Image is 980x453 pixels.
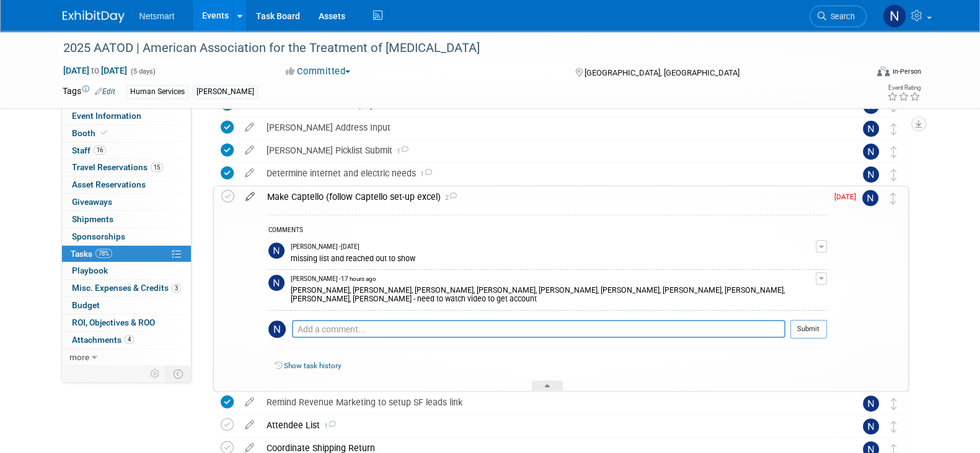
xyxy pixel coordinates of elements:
a: Staff16 [62,142,191,159]
i: Move task [891,169,897,181]
i: Move task [891,421,897,433]
span: Search [826,12,855,21]
img: Nina Finn [862,190,878,206]
span: Event Information [72,111,141,121]
a: Playbook [62,262,191,279]
a: Asset Reservations [62,176,191,193]
a: Shipments [62,211,191,228]
span: 15 [151,163,163,172]
i: Move task [890,192,896,204]
td: Toggle Event Tabs [166,366,191,382]
img: Nina Finn [863,144,879,160]
a: Show task history [284,361,341,370]
a: edit [239,122,260,133]
span: Staff [72,145,106,155]
img: Nina Finn [268,321,286,338]
span: 2 [441,194,457,202]
span: Netsmart [139,11,175,21]
span: 1 [416,170,432,178]
i: Move task [891,123,897,135]
span: [DATE] [834,192,862,201]
span: Asset Reservations [72,179,146,189]
img: Nina Finn [863,395,879,412]
span: 3 [172,283,181,293]
span: Playbook [72,265,108,275]
a: Event Information [62,108,191,124]
span: [GEOGRAPHIC_DATA], [GEOGRAPHIC_DATA] [585,68,739,77]
a: Giveaways [62,194,191,210]
div: [PERSON_NAME], [PERSON_NAME], [PERSON_NAME], [PERSON_NAME], [PERSON_NAME], [PERSON_NAME], [PERSON... [291,283,816,303]
i: Move task [891,398,897,410]
span: 78% [95,249,112,258]
span: [PERSON_NAME] - [DATE] [291,243,360,251]
img: Nina Finn [268,243,285,259]
a: Edit [95,87,115,96]
a: Travel Reservations15 [62,159,191,176]
span: Misc. Expenses & Credits [72,283,181,293]
a: Misc. Expenses & Credits3 [62,280,191,296]
span: Budget [72,300,100,310]
img: Nina Finn [863,121,879,137]
a: ROI, Objectives & ROO [62,314,191,331]
div: Event Format [793,64,921,83]
div: Event Rating [886,85,920,91]
span: Booth [72,128,110,138]
span: Giveaways [72,197,112,207]
a: edit [239,191,261,202]
img: Nina Finn [863,166,879,183]
div: Determine internet and electric needs [260,163,838,184]
img: Format-Inperson.png [877,66,890,76]
a: Search [810,6,867,27]
i: Booth reservation complete [101,129,107,136]
span: [DATE] [DATE] [63,65,128,76]
a: more [62,349,191,366]
a: Tasks78% [62,246,191,262]
a: edit [239,420,260,431]
span: 1 [392,147,408,155]
td: Tags [63,85,115,99]
div: [PERSON_NAME] Picklist Submit [260,140,838,161]
img: Nina Finn [863,418,879,434]
span: 4 [125,335,134,344]
div: In-Person [891,67,920,76]
div: COMMENTS [268,225,827,238]
a: Attachments4 [62,332,191,348]
span: 16 [94,145,106,155]
span: Attachments [72,335,134,345]
span: [PERSON_NAME] - 17 hours ago [291,275,376,283]
i: Move task [891,146,897,158]
div: Remind Revenue Marketing to setup SF leads link [260,392,838,413]
button: Submit [790,320,827,339]
div: missing list and reached out to show [291,252,816,264]
a: edit [239,397,260,408]
span: Sponsorships [72,231,125,241]
td: Personalize Event Tab Strip [144,366,166,382]
span: more [69,352,89,362]
span: ROI, Objectives & ROO [72,317,155,327]
img: Nina Finn [268,275,285,291]
span: Tasks [71,249,112,259]
span: Travel Reservations [72,162,163,172]
span: Shipments [72,214,113,224]
div: Attendee List [260,415,838,436]
div: Human Services [126,85,188,98]
div: Make Captello (follow Captello set-up excel) [261,186,827,207]
span: (5 days) [130,67,156,75]
a: Sponsorships [62,228,191,245]
a: edit [239,168,260,179]
div: [PERSON_NAME] [193,85,258,98]
img: Nina Finn [883,4,906,28]
img: ExhibitDay [63,11,125,23]
a: Budget [62,297,191,314]
div: 2025 AATOD | American Association for the Treatment of [MEDICAL_DATA] [59,37,848,59]
span: to [89,66,101,75]
div: [PERSON_NAME] Address Input [260,117,838,138]
span: 1 [320,422,336,430]
a: edit [239,145,260,156]
button: Committed [281,65,355,78]
a: Booth [62,125,191,142]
